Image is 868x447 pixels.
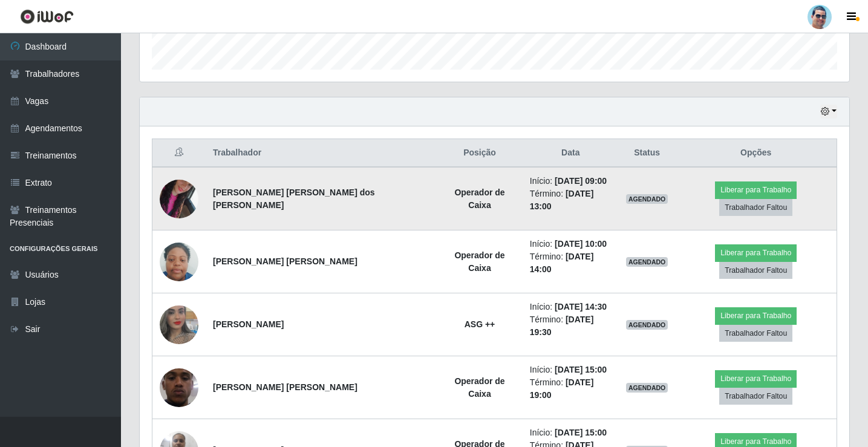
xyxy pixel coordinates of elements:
time: [DATE] 15:00 [555,428,607,437]
button: Liberar para Trabalho [715,181,797,198]
li: Término: [530,376,612,402]
button: Liberar para Trabalho [715,370,797,387]
strong: Operador de Caixa [454,376,504,399]
li: Término: [530,313,612,339]
strong: ASG ++ [465,319,495,329]
button: Liberar para Trabalho [715,307,797,324]
th: Status [619,139,676,168]
li: Início: [530,175,612,188]
li: Início: [530,301,612,313]
th: Data [523,139,619,168]
li: Início: [530,426,612,439]
strong: Operador de Caixa [454,250,504,273]
th: Opções [675,139,837,168]
strong: [PERSON_NAME] [PERSON_NAME] dos [PERSON_NAME] [213,188,375,210]
th: Trabalhador [206,139,437,168]
time: [DATE] 14:30 [555,302,607,312]
button: Trabalhador Faltou [719,388,792,405]
time: [DATE] 10:00 [555,239,607,249]
time: [DATE] 15:00 [555,365,607,374]
span: AGENDADO [626,383,668,393]
span: AGENDADO [626,320,668,330]
span: AGENDADO [626,257,668,267]
img: 1709225632480.jpeg [160,236,198,287]
img: 1743555856513.jpeg [160,165,198,233]
strong: Operador de Caixa [454,188,504,210]
strong: [PERSON_NAME] [213,319,284,329]
button: Trabalhador Faltou [719,199,792,216]
button: Trabalhador Faltou [719,262,792,279]
span: AGENDADO [626,194,668,204]
th: Posição [437,139,523,168]
time: [DATE] 09:00 [555,176,607,186]
img: 1747855826240.jpeg [160,344,198,430]
button: Liberar para Trabalho [715,244,797,261]
strong: [PERSON_NAME] [PERSON_NAME] [213,256,357,266]
img: 1653531676872.jpeg [160,290,198,359]
li: Início: [530,238,612,250]
strong: [PERSON_NAME] [PERSON_NAME] [213,382,357,392]
button: Trabalhador Faltou [719,325,792,342]
li: Início: [530,364,612,376]
li: Término: [530,188,612,213]
img: CoreUI Logo [20,9,74,24]
li: Término: [530,250,612,276]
